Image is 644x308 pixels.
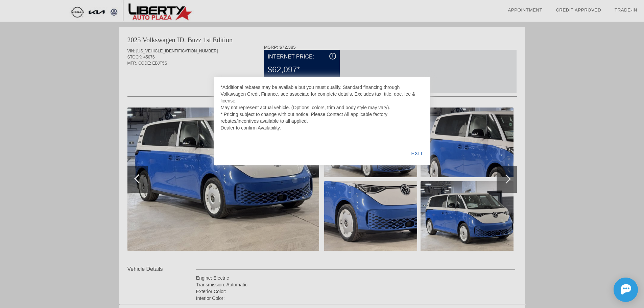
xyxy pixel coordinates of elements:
div: *Additional rebates may be available but you must qualify. Standard financing through Volkswagen ... [221,84,424,131]
a: Credit Approved [556,7,601,13]
iframe: Chat Assistance [583,271,644,308]
a: Trade-In [615,7,637,13]
a: Appointment [508,7,542,13]
div: EXIT [404,142,430,165]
